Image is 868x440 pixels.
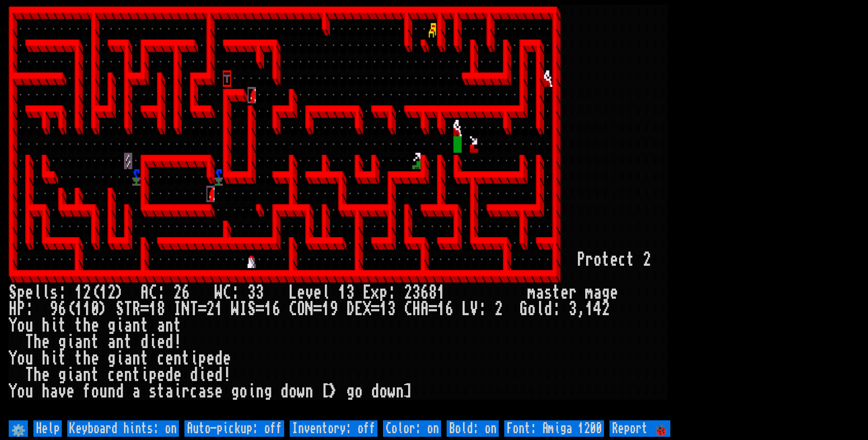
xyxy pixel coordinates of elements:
[99,284,108,301] div: 1
[544,301,552,317] div: d
[108,284,116,301] div: 2
[140,284,149,301] div: A
[140,334,149,350] div: d
[198,367,206,383] div: i
[132,350,140,367] div: n
[272,301,280,317] div: 6
[536,284,544,301] div: a
[124,350,132,367] div: a
[289,284,297,301] div: L
[165,334,173,350] div: d
[445,301,453,317] div: 6
[124,334,132,350] div: t
[231,284,239,301] div: :
[140,367,149,383] div: i
[569,284,577,301] div: r
[182,284,190,301] div: 6
[256,301,264,317] div: =
[396,383,404,400] div: n
[165,367,173,383] div: d
[355,301,363,317] div: E
[9,420,28,437] input: ⚙️
[363,284,371,301] div: E
[190,367,198,383] div: d
[42,367,50,383] div: e
[140,350,149,367] div: t
[67,420,179,437] input: Keyboard hints: on
[99,383,108,400] div: u
[223,350,231,367] div: e
[610,252,618,268] div: e
[157,334,165,350] div: e
[83,334,91,350] div: n
[173,383,182,400] div: i
[231,301,239,317] div: W
[116,284,124,301] div: )
[297,301,305,317] div: O
[66,334,75,350] div: i
[83,367,91,383] div: n
[25,367,33,383] div: T
[346,383,355,400] div: g
[585,252,593,268] div: r
[322,284,330,301] div: l
[447,420,499,437] input: Bold: on
[322,301,330,317] div: 1
[544,284,552,301] div: s
[305,284,313,301] div: v
[577,252,585,268] div: P
[25,301,33,317] div: :
[25,284,33,301] div: e
[91,301,99,317] div: 0
[206,301,215,317] div: 2
[206,367,215,383] div: e
[50,350,58,367] div: i
[429,301,437,317] div: =
[33,420,62,437] input: Help
[585,284,593,301] div: m
[83,383,91,400] div: f
[421,284,429,301] div: 6
[157,367,165,383] div: e
[388,383,396,400] div: w
[330,301,338,317] div: 9
[346,301,355,317] div: D
[9,301,17,317] div: H
[504,420,604,437] input: Font: Amiga 1200
[17,301,25,317] div: P
[149,284,157,301] div: C
[610,284,618,301] div: e
[165,317,173,334] div: n
[108,367,116,383] div: c
[58,367,66,383] div: g
[198,383,206,400] div: a
[124,367,132,383] div: n
[602,252,610,268] div: t
[371,301,379,317] div: =
[412,284,421,301] div: 3
[58,284,66,301] div: :
[223,284,231,301] div: C
[313,284,322,301] div: e
[9,350,17,367] div: Y
[264,301,272,317] div: 1
[248,284,256,301] div: 3
[421,301,429,317] div: A
[618,252,626,268] div: c
[157,317,165,334] div: a
[173,301,182,317] div: I
[256,383,264,400] div: n
[75,367,83,383] div: a
[593,284,602,301] div: a
[256,284,264,301] div: 3
[404,301,412,317] div: C
[346,284,355,301] div: 3
[593,252,602,268] div: o
[173,334,182,350] div: !
[83,284,91,301] div: 2
[215,284,223,301] div: W
[132,301,140,317] div: R
[184,420,284,437] input: Auto-pickup: off
[264,383,272,400] div: g
[50,317,58,334] div: i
